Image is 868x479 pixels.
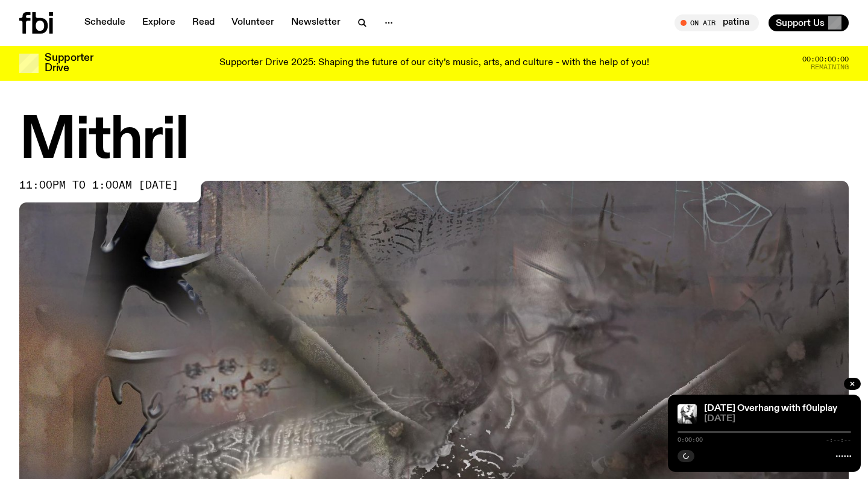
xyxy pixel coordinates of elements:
a: Schedule [77,14,133,31]
a: [DATE] Overhang with f0ulplay [704,404,837,413]
span: -:--:-- [826,437,851,443]
button: On Airpatina [675,14,759,31]
p: Supporter Drive 2025: Shaping the future of our city’s music, arts, and culture - with the help o... [219,58,649,69]
span: 11:00pm to 1:00am [DATE] [19,181,178,190]
button: Support Us [769,14,849,31]
span: Support Us [776,17,825,28]
a: Volunteer [224,14,281,31]
span: 0:00:00 [678,437,703,443]
span: [DATE] [704,415,851,424]
span: Remaining [811,64,849,70]
span: 00:00:00:00 [802,56,849,63]
a: Explore [135,14,183,31]
a: Read [185,14,222,31]
h3: Supporter Drive [45,53,93,74]
a: Newsletter [284,14,348,31]
h1: Mithril [19,114,849,169]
